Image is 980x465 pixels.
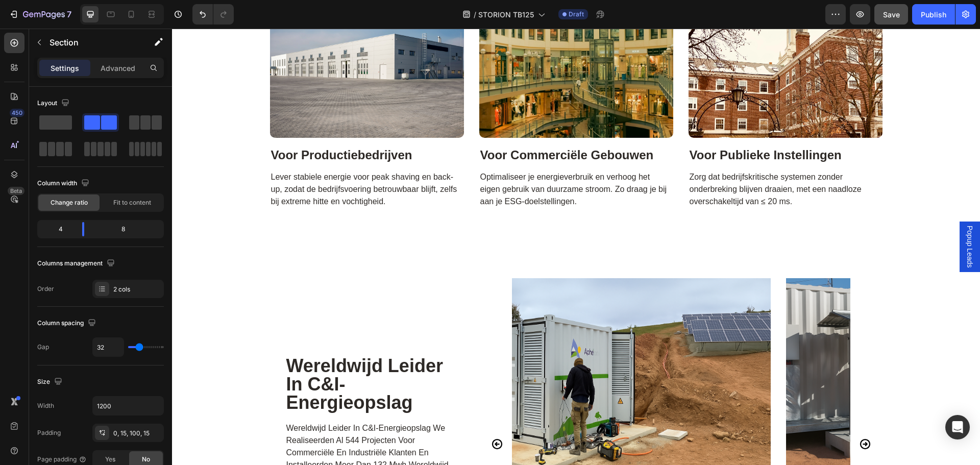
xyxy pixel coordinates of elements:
[340,250,599,444] img: gempages_568389362417402817-4178d8d5-d5fa-443f-8372-5e8f3aa64eb2.png
[478,9,534,20] span: STORION TB125
[92,222,162,236] div: 8
[51,198,88,207] span: Change ratio
[37,257,117,271] div: Columns management
[308,118,500,134] p: voor commerciële gebouwen
[874,4,908,25] button: Save
[883,10,900,19] span: Save
[99,142,291,179] p: Lever stabiele energie voor peak shaving en back-up, zodat de bedrijfsvoering betrouwbaar blijft,...
[317,407,333,424] button: Carousel Back Arrow
[921,9,946,20] div: Publish
[308,142,500,179] p: Optimaliseer je energieverbruik en verhoog het eigen gebruik van duurzame stroom. Zo draag je bij...
[10,109,24,117] div: 450
[37,177,91,190] div: Column width
[518,142,709,179] p: Zorg dat bedrijfskritische systemen zonder onderbreking blijven draaien, met een naadloze oversch...
[113,429,161,438] div: 0, 15, 100, 15
[37,284,54,293] div: Order
[113,285,161,294] div: 2 cols
[37,401,54,410] div: Width
[37,375,64,389] div: Size
[37,342,49,352] div: Gap
[793,197,803,239] span: Popup Leads
[39,222,74,236] div: 4
[8,187,24,195] div: Beta
[192,4,234,25] div: Undo/Redo
[113,327,291,384] h2: wereldwijd leider in c&i-energieopslag
[105,455,115,464] span: Yes
[518,118,709,134] p: voor publieke instellingen
[93,397,163,415] input: Auto
[37,428,61,437] div: Padding
[569,10,584,19] span: Draft
[93,338,124,356] input: Auto
[614,250,873,444] img: gempages_568389362417402817-c9b567f6-4c4f-4a25-968b-6c4aed1c0651.png
[51,63,79,74] p: Settings
[37,316,98,330] div: Column spacing
[67,8,71,20] p: 7
[685,407,701,424] button: Carousel Next Arrow
[172,29,980,465] iframe: Design area
[945,415,970,439] div: Open Intercom Messenger
[113,198,151,207] span: Fit to content
[4,4,76,25] button: 7
[142,455,150,464] span: No
[50,36,133,48] p: Section
[912,4,955,25] button: Publish
[114,394,290,443] p: wereldwijd leider in c&i-energieopslag we realiseerden al 544 projecten voor commerciële en indus...
[99,118,291,134] p: voor productiebedrijven
[37,96,71,110] div: Layout
[101,63,135,74] p: Advanced
[37,455,87,464] div: Page padding
[474,9,476,20] span: /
